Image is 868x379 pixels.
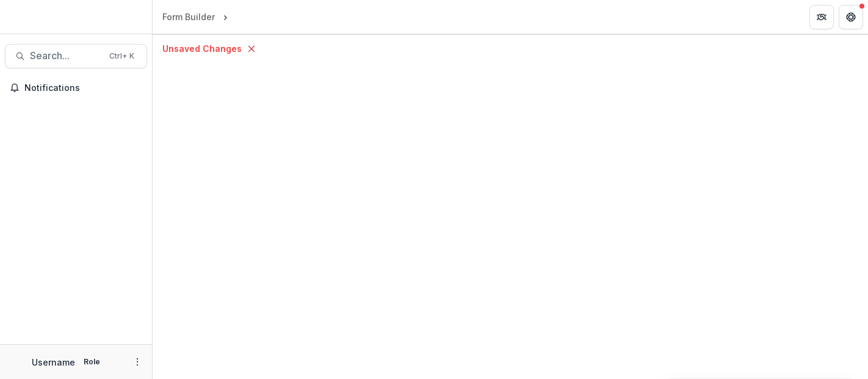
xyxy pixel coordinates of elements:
[24,83,142,93] span: Notifications
[839,5,863,29] button: Get Help
[162,42,242,55] p: Unsaved Changes
[157,8,241,26] nav: breadcrumb
[32,356,75,369] p: Username
[30,50,102,62] span: Search...
[130,355,145,369] button: More
[162,10,215,23] div: Form Builder
[80,356,104,367] p: Role
[5,78,147,98] button: Notifications
[157,8,220,26] a: Form Builder
[107,49,137,63] div: Ctrl + K
[809,5,834,29] button: Partners
[5,44,147,68] button: Search...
